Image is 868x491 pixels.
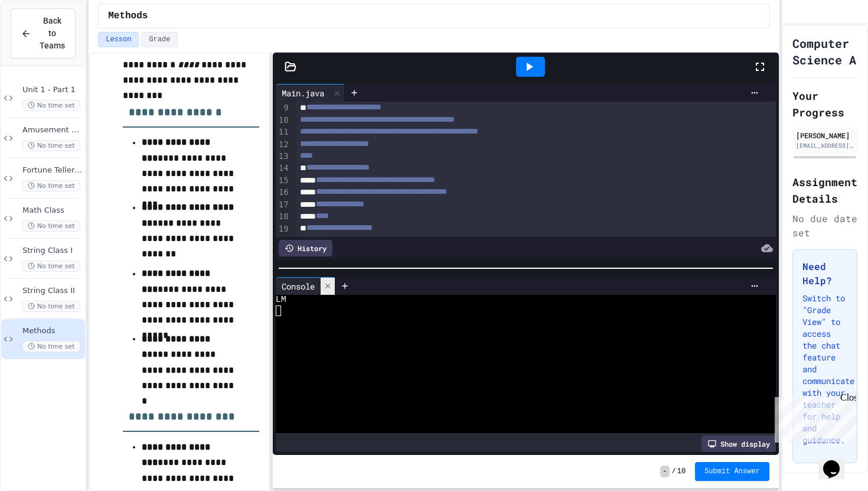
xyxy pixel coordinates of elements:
span: Amusement Park Ride Check [22,125,83,135]
div: 10 [276,115,291,126]
div: [PERSON_NAME] [796,130,854,141]
div: 9 [276,102,291,114]
button: Back to Teams [11,8,76,58]
h2: Assignment Details [792,174,857,207]
div: [EMAIL_ADDRESS][DOMAIN_NAME] [796,141,854,150]
span: No time set [22,341,80,352]
span: Methods [22,326,83,336]
span: No time set [22,220,80,232]
span: String Class II [22,286,83,296]
div: 11 [276,126,291,138]
p: Switch to "Grade View" to access the chat feature and communicate with your teacher for help and ... [802,292,847,446]
span: 10 [677,467,686,476]
div: 13 [276,151,291,162]
div: Chat with us now!Close [5,5,81,75]
iframe: chat widget [818,444,856,479]
div: 15 [276,175,291,187]
span: No time set [22,180,80,191]
div: Show display [701,435,776,452]
span: Fortune Teller & Quiz Game Challenge [22,165,83,175]
span: Math Class [22,206,83,216]
span: Unit 1 - Part 1 [22,85,83,95]
span: Back to Teams [38,15,66,52]
div: No due date set [792,212,857,240]
div: Main.java [276,84,345,102]
h3: Need Help? [802,259,847,288]
div: 18 [276,211,291,223]
span: String Class I [22,246,83,256]
div: History [279,240,332,256]
button: Lesson [98,32,139,47]
div: Console [276,280,321,292]
span: - [660,466,669,477]
button: Grade [141,32,178,47]
span: No time set [22,301,80,312]
span: No time set [22,261,80,272]
button: Submit Answer [695,462,769,481]
iframe: chat widget [770,392,856,443]
div: 14 [276,162,291,174]
span: Methods [108,9,148,23]
div: 16 [276,187,291,199]
h1: Computer Science A [792,35,857,68]
span: / [672,467,676,476]
div: 20 [276,235,291,247]
div: 17 [276,199,291,211]
div: 19 [276,223,291,235]
span: Fold line [291,236,296,245]
span: LM [276,295,286,305]
div: 12 [276,139,291,151]
span: Submit Answer [704,467,760,476]
div: Main.java [276,87,330,99]
span: No time set [22,140,80,151]
h2: Your Progress [792,87,857,121]
div: Console [276,277,335,295]
span: No time set [22,100,80,111]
